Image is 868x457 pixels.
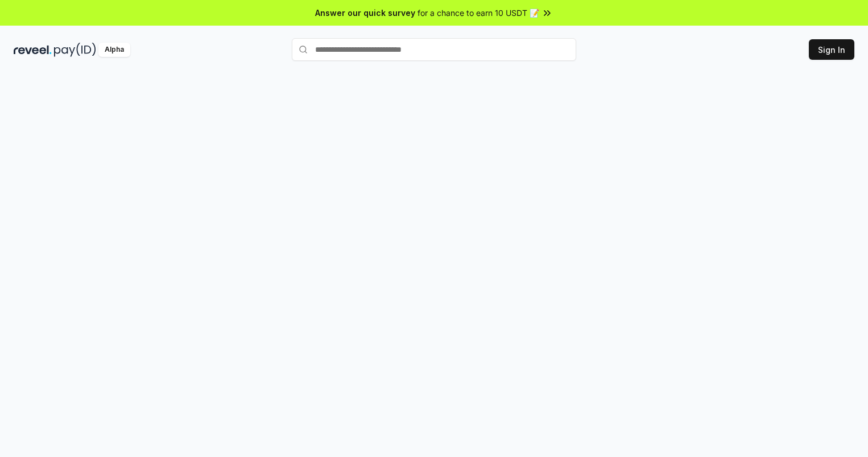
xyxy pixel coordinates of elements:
button: Sign In [809,39,854,60]
img: pay_id [54,43,96,57]
span: for a chance to earn 10 USDT 📝 [418,7,539,19]
span: Answer our quick survey [315,7,415,19]
div: Alpha [98,43,130,57]
img: reveel_dark [14,43,52,57]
